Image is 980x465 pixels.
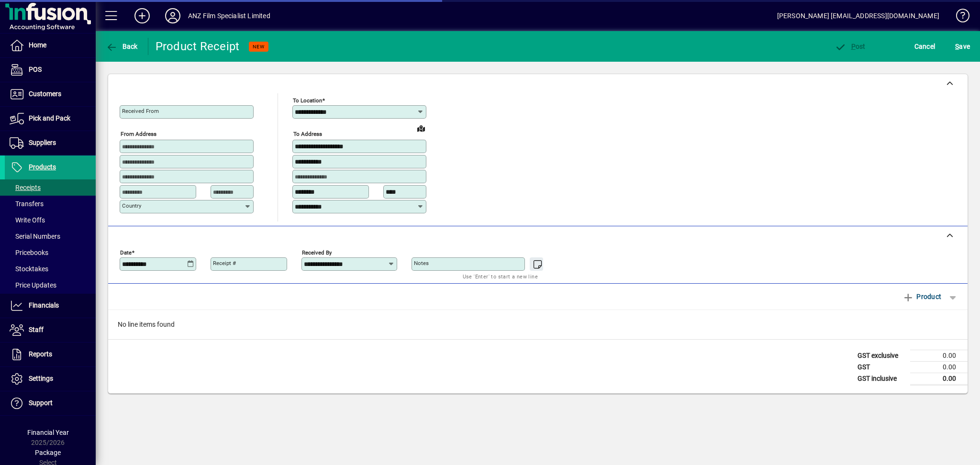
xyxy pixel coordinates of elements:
[5,58,96,82] a: POS
[127,7,157,24] button: Add
[5,179,96,196] a: Receipts
[910,373,968,385] td: 0.00
[777,8,939,23] div: [PERSON_NAME] [EMAIL_ADDRESS][DOMAIN_NAME]
[29,399,53,407] span: Support
[120,249,132,255] mat-label: Date
[910,361,968,373] td: 0.00
[5,82,96,106] a: Customers
[902,289,941,304] span: Product
[10,216,45,224] span: Write Offs
[10,281,56,289] span: Price Updates
[949,2,968,33] a: Knowledge Base
[5,261,96,277] a: Stocktakes
[835,43,866,50] span: ost
[10,249,48,256] span: Pricebooks
[302,249,332,255] mat-label: Received by
[5,277,96,293] a: Price Updates
[188,8,270,23] div: ANZ Film Specialist Limited
[122,108,159,114] mat-label: Received From
[910,350,968,361] td: 0.00
[29,41,46,49] span: Home
[912,38,938,55] button: Cancel
[10,232,60,240] span: Serial Numbers
[5,391,96,415] a: Support
[853,373,910,385] td: GST inclusive
[10,265,48,273] span: Stocktakes
[5,228,96,244] a: Serial Numbers
[898,288,946,305] button: Product
[29,66,42,73] span: POS
[157,7,188,24] button: Profile
[5,343,96,366] a: Reports
[29,301,59,309] span: Financials
[5,244,96,261] a: Pricebooks
[29,326,44,333] span: Staff
[29,163,56,171] span: Products
[5,196,96,212] a: Transfers
[106,43,138,50] span: Back
[29,139,56,146] span: Suppliers
[5,318,96,342] a: Staff
[463,271,538,282] mat-hint: Use 'Enter' to start a new line
[213,260,236,266] mat-label: Receipt #
[955,39,970,54] span: ave
[96,38,148,55] app-page-header-button: Back
[103,38,140,55] button: Back
[27,429,69,436] span: Financial Year
[832,38,868,55] button: Post
[5,367,96,391] a: Settings
[10,184,41,191] span: Receipts
[5,212,96,228] a: Write Offs
[10,200,44,208] span: Transfers
[156,39,240,54] div: Product Receipt
[5,107,96,131] a: Pick and Pack
[414,260,429,266] mat-label: Notes
[293,97,322,104] mat-label: To location
[853,350,910,361] td: GST exclusive
[29,375,53,382] span: Settings
[914,39,935,54] span: Cancel
[953,38,972,55] button: Save
[29,350,52,358] span: Reports
[955,43,959,50] span: S
[851,43,856,50] span: P
[253,44,265,50] span: NEW
[108,310,968,339] div: No line items found
[413,121,429,136] a: View on map
[29,114,70,122] span: Pick and Pack
[35,449,61,456] span: Package
[5,131,96,155] a: Suppliers
[5,294,96,318] a: Financials
[5,33,96,57] a: Home
[853,361,910,373] td: GST
[122,202,141,209] mat-label: Country
[29,90,61,98] span: Customers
